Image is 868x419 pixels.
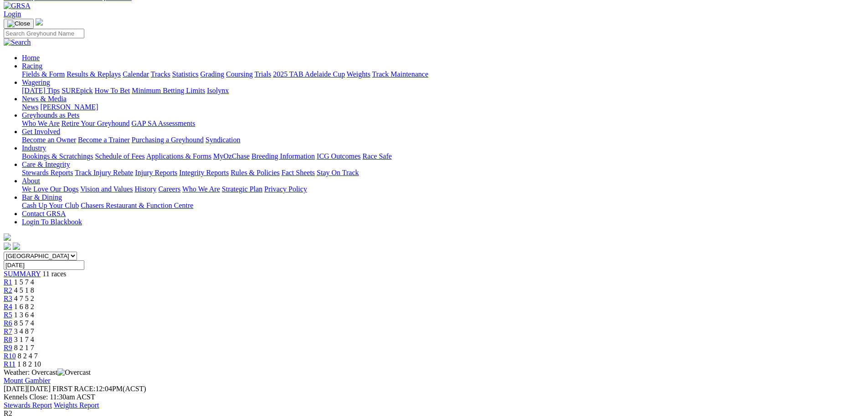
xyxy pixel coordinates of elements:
img: facebook.svg [4,243,11,250]
img: Overcast [57,368,91,377]
a: Privacy Policy [264,185,307,193]
a: R10 [4,352,16,360]
a: Wagering [22,78,50,86]
a: Weights Report [54,401,99,409]
a: We Love Our Dogs [22,185,78,193]
a: [PERSON_NAME] [40,103,98,111]
a: Calendar [123,70,149,78]
span: R3 [4,295,12,302]
a: Track Injury Rebate [75,169,133,176]
a: Statistics [172,70,199,78]
div: Get Involved [22,136,864,144]
span: R2 [4,286,12,294]
span: 1 3 6 4 [14,311,34,319]
div: News & Media [22,103,864,111]
a: Get Involved [22,128,60,135]
a: Injury Reports [135,169,177,176]
a: News [22,103,38,111]
a: Fact Sheets [282,169,315,176]
a: Bookings & Scratchings [22,152,93,160]
span: 8 5 7 4 [14,319,34,327]
a: Results & Replays [67,70,121,78]
a: R5 [4,311,12,319]
span: 4 5 1 8 [14,286,34,294]
span: 1 8 2 10 [17,360,41,368]
a: Minimum Betting Limits [132,87,205,94]
a: Chasers Restaurant & Function Centre [81,202,193,209]
a: Isolynx [207,87,229,94]
div: Greyhounds as Pets [22,119,864,128]
span: 3 4 8 7 [14,327,34,335]
span: 3 1 7 4 [14,336,34,343]
a: Syndication [205,136,240,144]
a: SUREpick [62,87,92,94]
span: R8 [4,336,12,343]
div: Wagering [22,87,864,95]
img: twitter.svg [13,243,20,250]
a: Home [22,54,40,62]
a: Rules & Policies [231,169,280,176]
a: [DATE] Tips [22,87,60,94]
img: logo-grsa-white.png [4,233,11,241]
a: SUMMARY [4,270,41,278]
a: Fields & Form [22,70,65,78]
a: Schedule of Fees [95,152,144,160]
a: Contact GRSA [22,210,66,217]
span: 4 7 5 2 [14,295,34,302]
a: Racing [22,62,42,70]
a: ICG Outcomes [317,152,360,160]
a: Stewards Report [4,401,52,409]
a: R6 [4,319,12,327]
a: Race Safe [362,152,391,160]
a: GAP SA Assessments [132,119,195,127]
div: Bar & Dining [22,202,864,210]
a: Become an Owner [22,136,76,144]
a: Greyhounds as Pets [22,111,79,119]
img: Search [4,38,31,47]
a: News & Media [22,95,67,103]
a: R4 [4,303,12,310]
span: Weather: Overcast [4,368,91,376]
a: R1 [4,278,12,286]
div: Care & Integrity [22,169,864,177]
a: Careers [158,185,180,193]
a: Care & Integrity [22,160,70,168]
a: 2025 TAB Adelaide Cup [273,70,345,78]
span: R2 [4,409,12,417]
a: Industry [22,144,46,152]
img: GRSA [4,2,31,10]
span: 12:04PM(ACST) [52,385,146,393]
a: R7 [4,327,12,335]
a: Coursing [226,70,253,78]
a: Stewards Reports [22,169,73,176]
span: 8 2 1 7 [14,344,34,352]
a: Who We Are [22,119,60,127]
div: Industry [22,152,864,160]
a: Strategic Plan [222,185,262,193]
a: Login [4,10,21,18]
span: FIRST RACE: [52,385,95,393]
a: Login To Blackbook [22,218,82,226]
a: Track Maintenance [372,70,428,78]
a: R11 [4,360,15,368]
img: logo-grsa-white.png [36,18,43,26]
a: Stay On Track [317,169,359,176]
img: Close [7,20,30,27]
a: Grading [200,70,224,78]
a: Tracks [151,70,170,78]
a: Mount Gambier [4,377,51,384]
span: 11 races [42,270,66,278]
div: Racing [22,70,864,78]
button: Toggle navigation [4,19,34,29]
span: [DATE] [4,385,27,393]
a: Vision and Values [80,185,133,193]
a: MyOzChase [213,152,250,160]
a: Applications & Forms [146,152,211,160]
input: Select date [4,260,84,270]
